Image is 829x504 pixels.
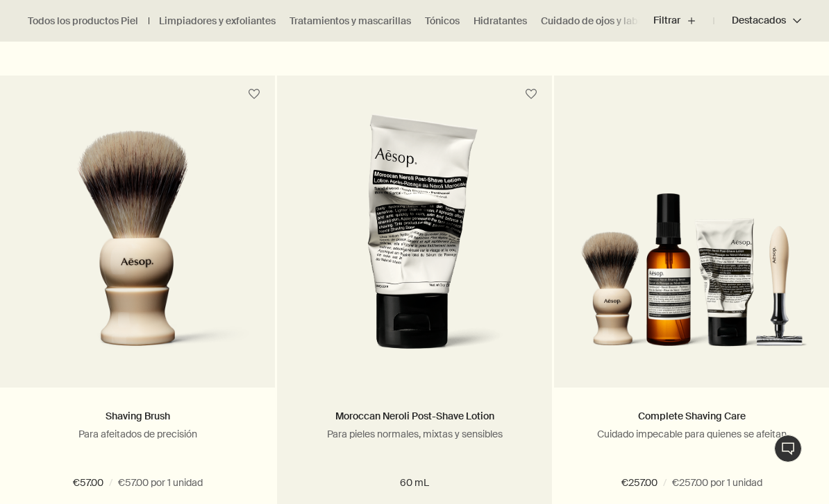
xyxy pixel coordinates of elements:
[28,15,138,28] a: Todos los productos Piel
[474,15,527,28] a: Hidratantes
[21,130,254,367] img: Shaving Brush
[519,82,544,107] button: Guardar en favoritos
[308,113,522,367] img: Moroccan Neroli Post-Shave Lotion en tubo de aluminio
[575,428,808,440] p: Cuidado impecable para quienes se afeitan
[109,475,112,492] span: /
[714,4,801,37] button: Destacados
[663,475,667,492] span: /
[21,428,254,440] p: Para afeitados de precisión
[118,475,203,492] span: €57.00 por 1 unidad
[653,4,714,37] button: Filtrar
[672,475,762,492] span: €257.00 por 1 unidad
[335,410,494,422] a: Moroccan Neroli Post-Shave Lotion
[541,15,651,28] a: Cuidado de ojos y labios
[73,475,103,492] span: €57.00
[425,15,460,28] a: Tónicos
[242,82,267,107] button: Guardar en favoritos
[106,410,170,422] a: Shaving Brush
[298,428,531,440] p: Para pieles normales, mixtas y sensibles
[290,15,411,28] a: Tratamientos y mascarillas
[621,475,658,492] span: €257.00
[774,435,802,462] button: Chat en direct
[277,113,552,388] a: Moroccan Neroli Post-Shave Lotion en tubo de aluminio
[159,15,276,28] a: Limpiadores y exfoliantes
[638,410,746,422] a: Complete Shaving Care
